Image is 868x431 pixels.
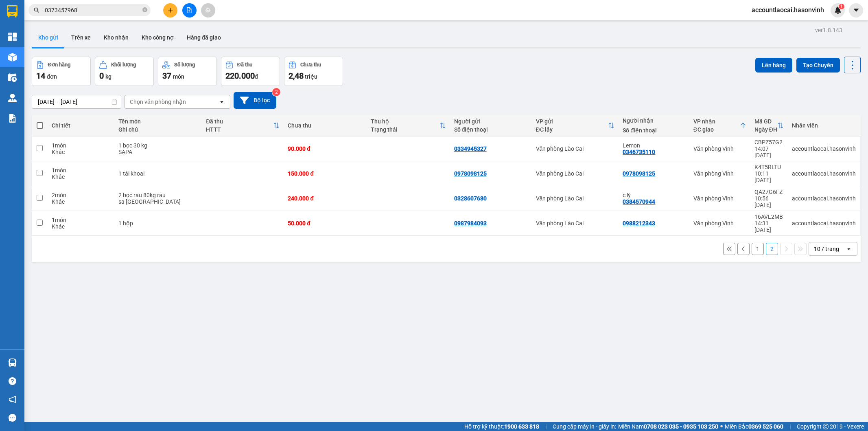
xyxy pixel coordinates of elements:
[118,170,198,177] div: 1 tải khoai
[689,115,750,136] th: Toggle SortBy
[52,122,110,129] div: Chi tiết
[95,57,154,86] button: Khối lượng0kg
[792,122,856,129] div: Nhân viên
[644,423,718,430] strong: 0708 023 035 - 0935 103 250
[750,115,788,136] th: Toggle SortBy
[792,170,856,177] div: accountlaocai.hasonvinh
[168,7,173,13] span: plus
[796,58,840,73] button: Tạo Chuyến
[693,126,740,133] div: ĐC giao
[288,122,363,129] div: Chưa thu
[755,58,792,73] button: Lên hàng
[849,3,863,18] button: caret-down
[32,95,121,108] input: Select a date range.
[754,139,784,145] div: CBPZ57G2
[545,422,547,431] span: |
[52,174,110,180] div: Khác
[272,88,280,96] sup: 2
[464,422,539,431] span: Hỗ trợ kỹ thuật:
[99,71,104,81] span: 0
[305,73,317,80] span: triệu
[536,118,608,125] div: VP gửi
[52,149,110,155] div: Khác
[839,4,844,9] sup: 1
[52,167,110,174] div: 1 món
[792,195,856,202] div: accountlaocai.hasonvinh
[823,424,829,429] span: copyright
[553,422,616,431] span: Cung cấp máy in - giấy in:
[111,62,136,68] div: Khối lượng
[288,195,363,202] div: 240.000 đ
[789,422,791,431] span: |
[623,220,655,226] div: 0988212343
[623,198,655,205] div: 0384570944
[815,26,842,35] div: ver 1.8.143
[180,28,227,47] button: Hàng đã giao
[8,114,17,123] img: solution-icon
[536,170,615,177] div: Văn phòng Lào Cai
[454,145,487,152] div: 0334945327
[693,145,746,152] div: Văn phòng Vinh
[618,422,718,431] span: Miền Nam
[623,142,685,149] div: Lemon
[754,189,784,195] div: QA27G6FZ
[840,4,843,9] span: 1
[105,73,112,80] span: kg
[36,71,45,81] span: 14
[720,425,723,428] span: ⚪️
[754,170,784,183] div: 10:11 [DATE]
[8,33,17,41] img: dashboard-icon
[9,414,16,422] span: message
[846,246,852,252] svg: open
[623,127,685,134] div: Số điện thoại
[288,220,363,226] div: 50.000 đ
[118,192,198,198] div: 2 bọc rau 80kg rau
[454,126,528,133] div: Số điện thoại
[9,377,16,385] span: question-circle
[693,220,746,226] div: Văn phòng Vinh
[623,192,685,198] div: c lý
[142,7,147,12] span: close-circle
[289,71,304,81] span: 2,48
[135,28,180,47] button: Kho công nợ
[693,118,740,125] div: VP nhận
[754,213,784,220] div: 16AVL2MB
[792,145,856,152] div: accountlaocai.hasonvinh
[142,7,147,14] span: close-circle
[536,220,615,226] div: Văn phòng Lào Cai
[202,115,284,136] th: Toggle SortBy
[371,126,439,133] div: Trạng thái
[118,149,198,155] div: SAPA
[205,7,211,13] span: aim
[754,118,777,125] div: Mã GD
[754,126,777,133] div: Ngày ĐH
[284,57,343,86] button: Chưa thu2,48 triệu
[623,117,685,124] div: Người nhận
[766,243,778,255] button: 2
[536,126,608,133] div: ĐC lấy
[32,28,65,47] button: Kho gửi
[8,73,17,82] img: warehouse-icon
[623,149,655,155] div: 0346735110
[853,7,860,14] span: caret-down
[118,198,198,205] div: sa pa
[221,57,280,86] button: Đã thu220.000đ
[752,243,764,255] button: 1
[754,195,784,208] div: 10:56 [DATE]
[754,220,784,233] div: 14:31 [DATE]
[8,53,17,62] img: warehouse-icon
[725,422,783,431] span: Miền Bắc
[34,7,39,13] span: search
[748,423,783,430] strong: 0369 525 060
[754,145,784,158] div: 14:07 [DATE]
[300,62,321,68] div: Chưa thu
[163,3,177,18] button: plus
[745,5,831,15] span: accountlaocai.hasonvinh
[118,118,198,125] div: Tên món
[371,118,439,125] div: Thu hộ
[288,145,363,152] div: 90.000 đ
[237,62,252,68] div: Đã thu
[536,195,615,202] div: Văn phòng Lào Cai
[532,115,619,136] th: Toggle SortBy
[693,170,746,177] div: Văn phòng Vinh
